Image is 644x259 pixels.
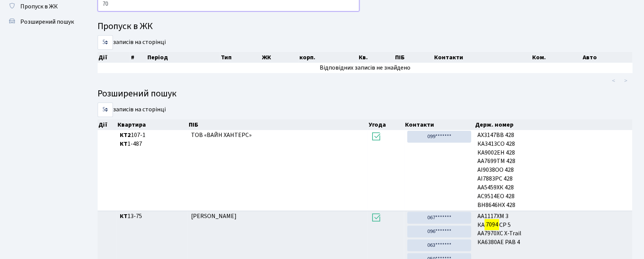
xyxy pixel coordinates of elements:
[120,212,185,221] span: 13-75
[98,52,130,63] th: Дії
[98,63,633,73] td: Відповідних записів не знайдено
[404,119,474,130] th: Контакти
[394,52,433,63] th: ПІБ
[477,212,629,247] span: АА1117ХМ 3 КА СР 5 АА7970ХС X-Trail КА6380АЕ РАВ 4
[98,119,117,130] th: Дії
[20,2,58,11] span: Пропуск в ЖК
[98,35,166,50] label: записів на сторінці
[582,52,633,63] th: Авто
[220,52,261,63] th: Тип
[485,219,499,230] mark: 7094
[98,103,113,117] select: записів на сторінці
[98,88,633,99] h4: Розширений пошук
[120,140,128,148] b: КТ
[130,52,147,63] th: #
[475,119,633,130] th: Держ. номер
[191,131,252,139] span: ТОВ «ВАЙН ХАНТЕРС»
[261,52,298,63] th: ЖК
[4,14,80,29] a: Розширений пошук
[299,52,358,63] th: корп.
[433,52,532,63] th: Контакти
[147,52,220,63] th: Період
[98,21,633,32] h4: Пропуск в ЖК
[117,119,188,130] th: Квартира
[188,119,368,130] th: ПІБ
[120,131,131,139] b: КТ2
[531,52,582,63] th: Ком.
[477,131,629,207] span: АХ3147ВВ 428 КА3413СО 428 КА9002ЕН 428 АА7699ТМ 428 АІ9038ОО 428 АІ7883РС 428 АА5459ХК 428 АС9514...
[191,212,237,220] span: [PERSON_NAME]
[98,103,166,117] label: записів на сторінці
[358,52,394,63] th: Кв.
[98,35,113,50] select: записів на сторінці
[368,119,404,130] th: Угода
[120,131,185,148] span: 107-1 1-487
[20,18,74,26] span: Розширений пошук
[120,212,128,220] b: КТ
